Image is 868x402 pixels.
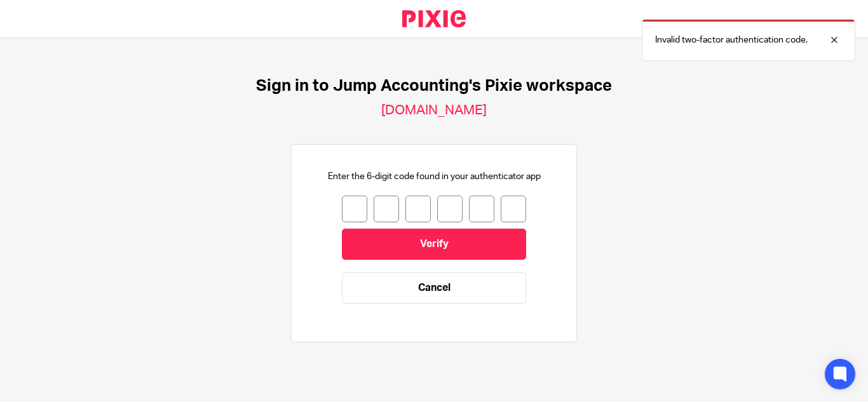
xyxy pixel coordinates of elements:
[342,229,526,260] input: Verify
[381,102,487,119] h2: [DOMAIN_NAME]
[655,34,808,46] p: Invalid two-factor authentication code.
[256,76,612,96] h1: Sign in to Jump Accounting's Pixie workspace
[342,272,526,304] a: Cancel
[328,170,541,183] p: Enter the 6-digit code found in your authenticator app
